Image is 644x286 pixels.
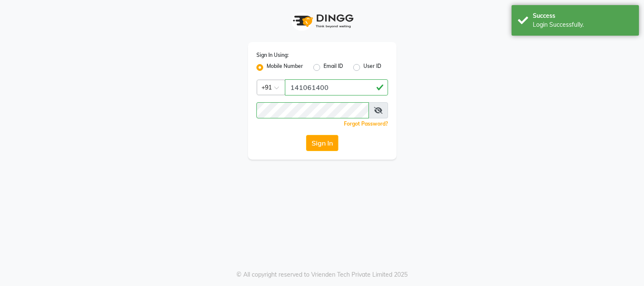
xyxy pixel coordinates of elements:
label: Sign In Using: [256,51,289,59]
div: Success [533,11,633,20]
img: logo1.svg [288,8,356,34]
label: User ID [363,62,381,73]
label: Email ID [323,62,343,73]
a: Forgot Password? [344,121,388,127]
label: Mobile Number [267,62,303,73]
input: Username [285,79,388,95]
button: Sign In [306,135,338,151]
input: Username [256,102,369,118]
div: Login Successfully. [533,20,633,29]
